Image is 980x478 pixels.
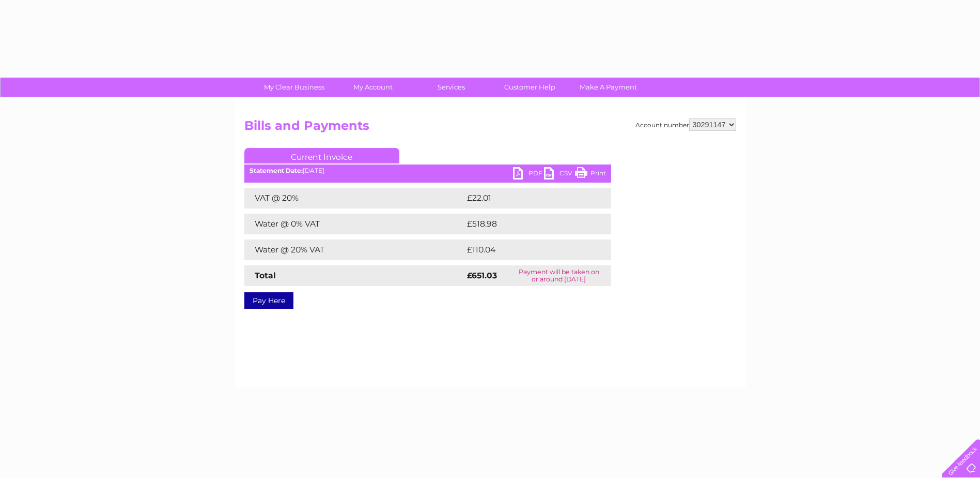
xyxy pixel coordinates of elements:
[487,78,572,97] a: Customer Help
[250,167,303,174] b: Statement Date:
[507,265,611,286] td: Payment will be taken on or around [DATE]
[635,118,736,131] div: Account number
[330,78,415,97] a: My Account
[467,271,497,280] strong: £651.03
[575,167,606,182] a: Print
[566,78,651,97] a: Make A Payment
[464,240,592,260] td: £110.04
[244,148,399,163] a: Current Invoice
[244,118,736,138] h2: Bills and Payments
[244,188,464,208] td: VAT @ 20%
[464,214,593,234] td: £518.98
[244,240,464,260] td: Water @ 20% VAT
[255,271,276,280] strong: Total
[464,188,589,208] td: £22.01
[244,167,611,174] div: [DATE]
[244,214,464,234] td: Water @ 0% VAT
[252,78,337,97] a: My Clear Business
[513,167,544,182] a: PDF
[244,292,293,309] a: Pay Here
[544,167,575,182] a: CSV
[409,78,494,97] a: Services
